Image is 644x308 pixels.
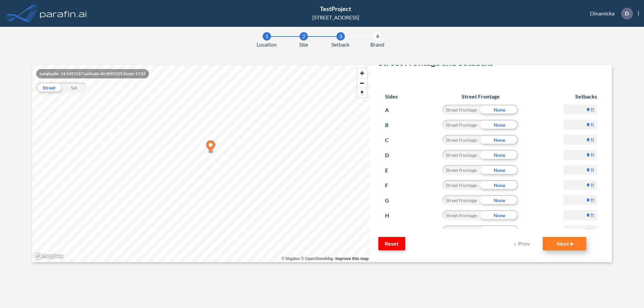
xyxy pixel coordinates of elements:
[39,7,88,20] img: logo
[442,150,480,160] div: Street frontage
[480,225,518,235] div: None
[263,32,271,41] div: 1
[357,88,367,98] button: Reset bearing to north
[385,150,397,161] p: D
[36,69,149,78] div: Longitude: -74.5497137 Latitude: 40.9095255 Zoom: 17.52
[370,41,384,49] span: Brand
[480,135,518,145] div: None
[385,135,397,145] p: C
[591,121,594,128] label: ft
[300,32,308,41] div: 2
[591,197,594,203] label: ft
[591,167,594,173] label: ft
[442,210,480,220] div: Street frontage
[563,93,597,100] h6: Setbacks
[442,195,480,205] div: Street frontage
[385,225,397,236] p: I
[436,93,525,100] h6: Street Frontage
[281,256,300,261] a: Mapbox
[32,65,370,262] canvas: Map
[480,180,518,190] div: None
[509,237,536,250] button: Prev
[357,88,367,98] span: Reset bearing to north
[257,41,277,49] span: Location
[591,182,594,188] label: ft
[480,195,518,205] div: None
[320,5,351,12] span: TestProject
[480,120,518,130] div: None
[580,8,639,19] div: Dinamicka
[442,165,480,175] div: Street frontage
[301,256,333,261] a: OpenStreetMap
[385,93,398,100] h6: Sides
[299,41,308,49] span: Site
[442,180,480,190] div: Street frontage
[591,106,594,113] label: ft
[591,136,594,143] label: ft
[61,82,87,93] div: Sat
[442,225,480,235] div: Street frontage
[357,78,367,88] button: Zoom out
[442,105,480,115] div: Street frontage
[591,212,594,219] label: ft
[336,32,345,41] div: 3
[312,13,359,21] div: [STREET_ADDRESS]
[480,150,518,160] div: None
[591,227,594,234] label: ft
[480,165,518,175] div: None
[480,210,518,220] div: None
[385,105,397,115] p: A
[357,68,367,78] button: Zoom in
[385,120,397,130] p: B
[36,82,61,93] div: Street
[385,195,397,206] p: G
[206,140,215,154] div: Map marker
[543,237,586,250] button: Next
[373,32,382,41] div: 4
[442,120,480,130] div: Street frontage
[385,165,397,176] p: E
[385,210,397,221] p: H
[591,151,594,158] label: ft
[34,252,64,260] a: Mapbox homepage
[480,105,518,115] div: None
[442,135,480,145] div: Street frontage
[331,41,350,49] span: Setback
[625,10,629,16] p: D
[385,180,397,191] p: F
[378,237,405,250] button: Reset
[335,256,369,261] a: Improve this map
